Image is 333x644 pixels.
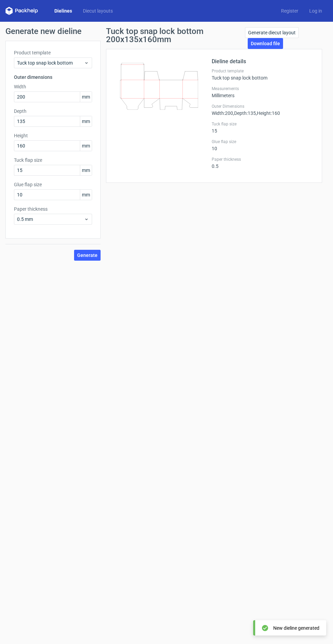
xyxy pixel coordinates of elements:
[14,157,92,163] label: Tuck flap size
[74,250,101,261] button: Generate
[212,121,314,127] label: Tuck flap size
[14,132,92,139] label: Height
[248,38,283,49] a: Download file
[212,57,314,66] h2: Dieline details
[80,116,92,126] span: mm
[14,206,92,212] label: Paper thickness
[14,49,92,56] label: Product template
[5,27,328,35] h1: Generate new dieline
[14,181,92,188] label: Glue flap size
[212,139,314,151] div: 10
[212,157,314,162] label: Paper thickness
[14,108,92,115] label: Depth
[14,83,92,90] label: Width
[80,141,92,151] span: mm
[256,110,280,116] span: , Height : 160
[212,121,314,134] div: 15
[14,74,92,81] h3: Outer dimensions
[106,27,245,43] h1: Tuck top snap lock bottom 200x135x160mm
[80,165,92,175] span: mm
[212,157,314,169] div: 0.5
[212,86,314,98] div: Millimeters
[49,7,77,14] a: Dielines
[80,190,92,200] span: mm
[80,92,92,102] span: mm
[212,86,314,91] label: Measurements
[17,59,84,66] span: Tuck top snap lock bottom
[245,27,299,38] a: Generate diecut layout
[304,7,328,14] a: Log in
[212,68,314,74] label: Product template
[273,625,319,631] div: New dieline generated
[77,253,98,258] span: Generate
[212,110,233,116] span: Width : 200
[77,7,118,14] a: Diecut layouts
[276,7,304,14] a: Register
[17,216,84,223] span: 0.5 mm
[212,68,314,81] div: Tuck top snap lock bottom
[212,139,314,144] label: Glue flap size
[212,104,314,109] label: Outer Dimensions
[233,110,256,116] span: , Depth : 135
